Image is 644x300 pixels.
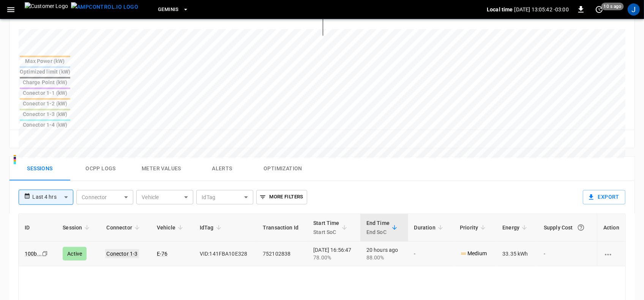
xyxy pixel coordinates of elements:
div: Start Time [313,218,339,237]
button: Geminis [155,2,192,17]
div: profile-icon [628,3,640,16]
span: IdTag [200,223,224,232]
p: Local time [487,6,513,13]
button: Export [583,190,625,204]
table: sessions table [19,214,625,266]
th: Transaction Id [257,214,307,242]
button: The cost of your charging session based on your supply rates [574,221,588,234]
button: Meter Values [131,157,192,181]
span: Start TimeStart SoC [313,218,349,237]
th: ID [19,214,57,242]
p: Start SoC [313,228,339,237]
span: 10 s ago [601,3,624,10]
span: Priority [460,223,488,232]
button: Ocpp logs [70,157,131,181]
span: Session [63,223,92,232]
div: Last 4 hrs [32,190,73,204]
p: [DATE] 13:05:42 -03:00 [515,6,569,13]
span: Geminis [158,5,179,14]
img: ampcontrol.io logo [71,2,138,12]
button: Sessions [9,157,70,181]
div: Supply Cost [544,221,591,234]
th: Action [597,214,625,242]
button: Alerts [192,157,253,181]
span: End TimeEnd SoC [366,218,399,237]
span: Vehicle [157,223,185,232]
span: Energy [502,223,529,232]
img: Customer Logo [25,2,68,17]
div: End Time [366,218,390,237]
span: Duration [414,223,445,232]
button: set refresh interval [593,3,605,16]
span: Connector [107,223,142,232]
button: More Filters [256,190,307,204]
button: Optimization [253,157,313,181]
div: charging session options [603,250,619,258]
p: End SoC [366,228,390,237]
